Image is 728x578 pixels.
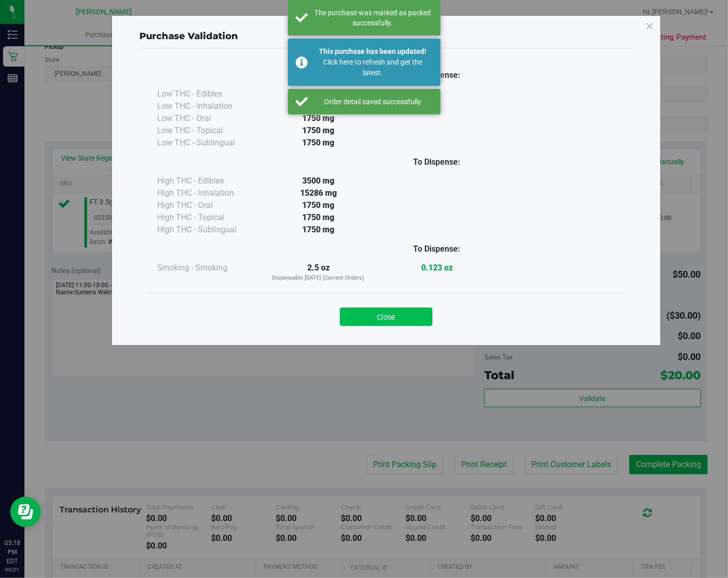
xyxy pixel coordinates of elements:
[259,199,377,211] div: 1750 mg
[259,88,377,100] div: 3500 mg
[259,224,377,236] div: 1750 mg
[10,497,41,527] iframe: Resource center
[157,175,259,187] div: High THC - Edibles
[313,57,433,78] div: Click here to refresh and get the latest.
[259,112,377,125] div: 1750 mg
[157,100,259,112] div: Low THC - Inhalation
[157,224,259,236] div: High THC - Sublingual
[259,187,377,199] div: 15286 mg
[139,31,238,42] span: Purchase Validation
[157,199,259,211] div: High THC - Oral
[157,88,259,100] div: Low THC - Edibles
[313,46,433,57] div: This purchase has been updated!
[259,262,377,283] div: 2.5 oz
[340,308,432,326] button: Close
[313,8,433,28] div: The purchase was marked as packed successfully.
[421,263,453,272] strong: 0.123 oz
[157,112,259,125] div: Low THC - Oral
[157,211,259,224] div: High THC - Topical
[157,187,259,199] div: High THC - Inhalation
[259,100,377,112] div: 15750 mg
[157,262,259,274] div: Smoking - Smoking
[259,125,377,137] div: 1750 mg
[259,211,377,224] div: 1750 mg
[259,274,377,283] p: Dispensable [DATE] (Current Orders)
[259,137,377,149] div: 1750 mg
[157,137,259,149] div: Low THC - Sublingual
[377,156,496,168] div: To Dispense:
[377,243,496,255] div: To Dispense:
[313,97,433,107] div: Order detail saved successfully
[157,125,259,137] div: Low THC - Topical
[259,175,377,187] div: 3500 mg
